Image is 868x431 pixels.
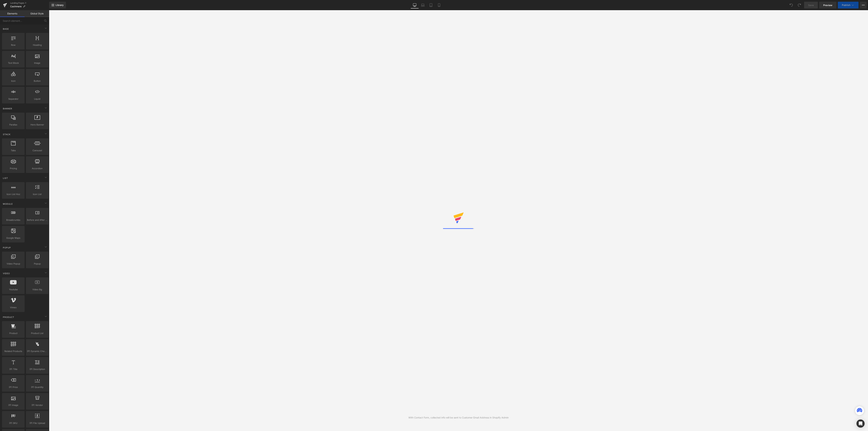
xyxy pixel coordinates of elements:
[27,288,47,291] span: Video Bg
[25,10,49,17] a: Global Style
[3,192,24,196] span: Icon List Hoz
[27,421,47,425] span: (P) File Upload
[27,43,47,47] span: Heading
[435,2,443,8] a: Mobile
[788,2,795,8] button: Undo
[10,2,49,4] a: Landing Pages
[3,349,24,353] span: Related Products
[27,331,47,335] span: Product List
[3,61,24,65] span: Text Block
[3,403,24,407] span: (P) Image
[419,2,427,8] a: Laptop
[3,316,15,319] span: Product
[3,27,9,31] span: Base
[27,123,47,126] span: Hero Banner
[408,416,509,419] div: With Contact Form, collected info will be sent to Customer Email Address in Shopify Admin
[3,149,24,152] span: Tabs
[796,2,803,8] button: Redo
[10,5,22,8] span: Cashmere
[819,2,836,8] a: Preview
[3,306,24,309] span: Vimeo
[3,167,24,170] span: Pricing
[823,3,832,7] span: Preview
[3,288,24,291] span: Youtube
[3,43,24,47] span: Row
[27,149,47,152] span: Carousel
[27,167,47,170] span: Accordion
[3,177,8,180] span: List
[3,133,11,136] span: Stack
[856,419,865,428] div: Open Intercom Messenger
[27,61,47,65] span: Image
[27,79,47,83] span: Button
[3,202,13,205] span: Module
[27,97,47,101] span: Liquid
[427,2,435,8] a: Tablet
[49,2,66,8] a: New Library
[27,192,47,196] span: Icon List
[27,218,47,222] span: Before and After Images
[3,123,24,126] span: Parallax
[860,2,867,8] button: More
[27,349,47,353] span: (P) Dynamic Checkout Button
[838,2,859,8] button: Publish
[3,367,24,371] span: (P) Title
[27,385,47,389] span: (P) Quantity
[3,218,24,222] span: Breadcrumbs
[27,262,47,266] span: Popup
[3,272,10,275] span: Video
[27,403,47,407] span: (P) Vendor
[3,107,13,110] span: Banner
[56,4,64,7] span: Library
[3,331,24,335] span: Product
[3,97,24,101] span: Separator
[3,421,24,425] span: (P) SKU
[411,2,419,8] a: Desktop
[3,236,24,240] span: Google Maps
[27,367,47,371] span: (P) Description
[808,3,814,7] span: Save
[3,385,24,389] span: (P) Price
[3,262,24,266] span: Video Popup
[842,4,850,6] span: Publish
[3,246,11,249] span: Popup
[3,79,24,83] span: Icon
